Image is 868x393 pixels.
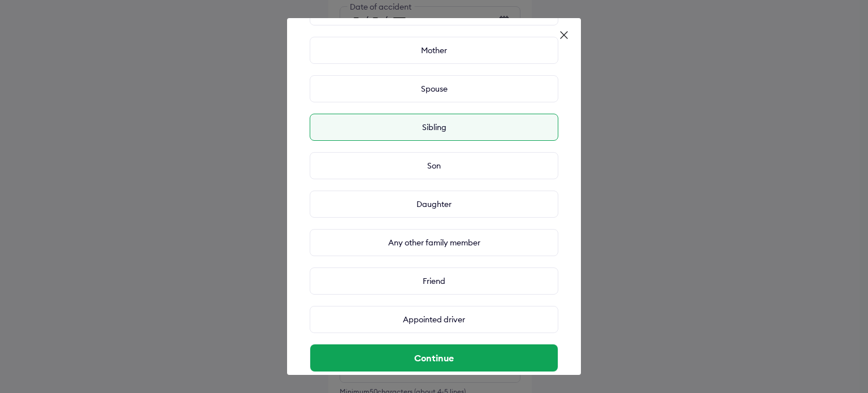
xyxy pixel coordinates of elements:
div: Son [310,152,558,179]
div: Sibling [310,114,558,141]
div: Any other family member [310,229,558,256]
div: Spouse [310,75,558,102]
button: Continue [310,344,558,372]
div: Appointed driver [310,306,558,333]
div: Friend [310,267,558,295]
div: Daughter [310,191,558,218]
div: Mother [310,37,558,64]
